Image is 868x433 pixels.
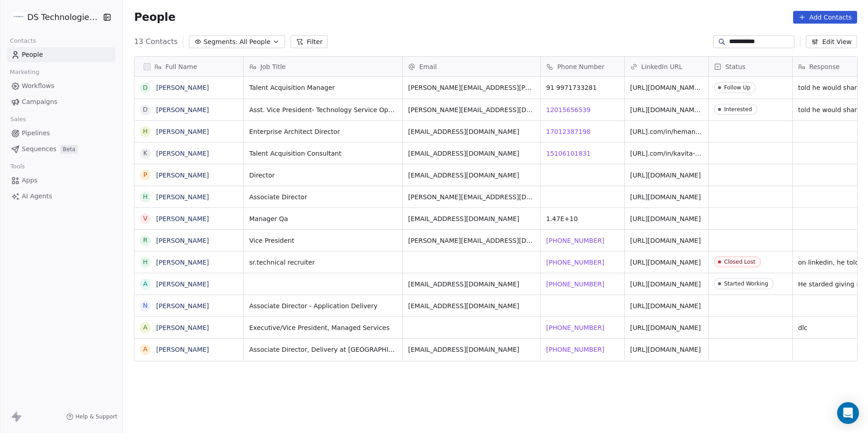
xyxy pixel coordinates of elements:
div: P [143,170,147,180]
span: Executive/Vice President, Managed Services [249,323,397,332]
span: Email [419,62,437,71]
a: [URL].com/in/kavita-yadav-a844b262 [630,150,749,157]
a: [URL][DOMAIN_NAME] [630,193,701,201]
div: grid [134,77,244,416]
div: D [143,83,148,93]
span: 13 Contacts [134,36,178,47]
span: Pipelines [22,128,50,138]
span: [PHONE_NUMBER] [546,236,604,245]
span: [EMAIL_ADDRESS][DOMAIN_NAME] [408,345,535,354]
a: [URL][DOMAIN_NAME] [630,237,701,244]
a: Campaigns [7,94,115,109]
a: [URL][DOMAIN_NAME] [630,215,701,222]
span: [EMAIL_ADDRESS][DOMAIN_NAME] [408,149,535,158]
button: Add Contacts [793,11,857,24]
span: [PHONE_NUMBER] [546,280,604,289]
span: Job Title [260,62,286,71]
span: Apps [22,176,38,185]
div: LinkedIn URL [625,57,708,76]
a: [PERSON_NAME] [156,302,209,310]
a: [PERSON_NAME] [156,106,209,113]
span: [EMAIL_ADDRESS][DOMAIN_NAME] [408,301,535,310]
span: [PHONE_NUMBER] [546,323,604,332]
a: [URL][DOMAIN_NAME][PERSON_NAME] [630,106,754,113]
span: Status [725,62,745,71]
span: People [22,50,43,59]
a: [URL][DOMAIN_NAME][PERSON_NAME] [630,84,754,91]
button: Edit View [806,35,857,48]
span: 15106101831 [546,149,591,158]
span: Tools [6,160,29,173]
span: Associate Director, Delivery at [GEOGRAPHIC_DATA] [249,345,397,354]
span: Associate Director [249,192,397,202]
button: DS Technologies Inc [11,10,97,25]
a: People [7,47,115,62]
span: All People [239,37,270,47]
span: [PHONE_NUMBER] [546,258,604,267]
img: DS%20Updated%20Logo.jpg [13,12,24,23]
div: N [143,301,148,310]
div: R [143,236,148,245]
a: [PERSON_NAME] [156,259,209,266]
span: DS Technologies Inc [27,11,101,23]
span: sr.technical recruiter [249,258,397,267]
a: [PERSON_NAME] [156,346,209,353]
span: LinkedIn URL [641,62,682,71]
span: Phone Number [557,62,604,71]
a: [URL][DOMAIN_NAME] [630,280,701,288]
span: 12015656539 [546,105,591,114]
div: H [143,257,148,267]
a: [URL][DOMAIN_NAME] [630,302,701,310]
a: [PERSON_NAME] [156,215,209,222]
div: V [143,214,148,223]
span: Segments: [203,37,237,47]
div: Open Intercom Messenger [837,402,859,424]
div: A [143,344,148,354]
a: Apps [7,173,115,188]
span: People [134,10,175,24]
div: Follow Up [724,84,750,91]
span: 17012387198 [546,127,591,136]
a: Help & Support [66,413,117,420]
div: Interested [724,106,752,113]
a: [URL][DOMAIN_NAME] [630,259,701,266]
span: Vice President [249,236,397,245]
div: Phone Number [541,57,624,76]
a: SequencesBeta [7,142,115,157]
div: Status [709,57,792,76]
span: [EMAIL_ADDRESS][DOMAIN_NAME] [408,214,535,223]
div: A [143,279,148,289]
span: Talent Acquisition Consultant [249,149,397,158]
a: [PERSON_NAME] [156,324,209,331]
span: Enterprise Architect Director [249,127,397,136]
div: D [143,105,148,114]
span: Contacts [6,34,40,48]
span: [PERSON_NAME][EMAIL_ADDRESS][PERSON_NAME][DOMAIN_NAME] [408,83,535,92]
div: Job Title [244,57,402,76]
div: A [143,323,148,332]
span: Talent Acquisition Manager [249,83,397,92]
span: [EMAIL_ADDRESS][DOMAIN_NAME] [408,171,535,180]
a: [PERSON_NAME] [156,193,209,201]
div: Full Name [134,57,243,76]
a: [URL][DOMAIN_NAME] [630,172,701,179]
span: Associate Director - Application Delivery [249,301,397,310]
a: [PERSON_NAME] [156,280,209,288]
div: Closed Lost [724,259,755,265]
a: [URL][DOMAIN_NAME] [630,324,701,331]
span: Director [249,171,397,180]
div: Started Working [724,280,768,287]
a: [PERSON_NAME] [156,150,209,157]
a: Workflows [7,79,115,93]
a: Pipelines [7,126,115,141]
a: [PERSON_NAME] [156,128,209,135]
span: [EMAIL_ADDRESS][DOMAIN_NAME] [408,127,535,136]
span: AI Agents [22,192,52,201]
span: Full Name [165,62,197,71]
span: Marketing [6,65,43,79]
span: Beta [60,145,78,154]
a: [PERSON_NAME] [156,84,209,91]
span: [PERSON_NAME][EMAIL_ADDRESS][DOMAIN_NAME] [408,236,535,245]
span: Asst. Vice President- Technology Service Operations [249,105,397,114]
button: Filter [291,35,328,48]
